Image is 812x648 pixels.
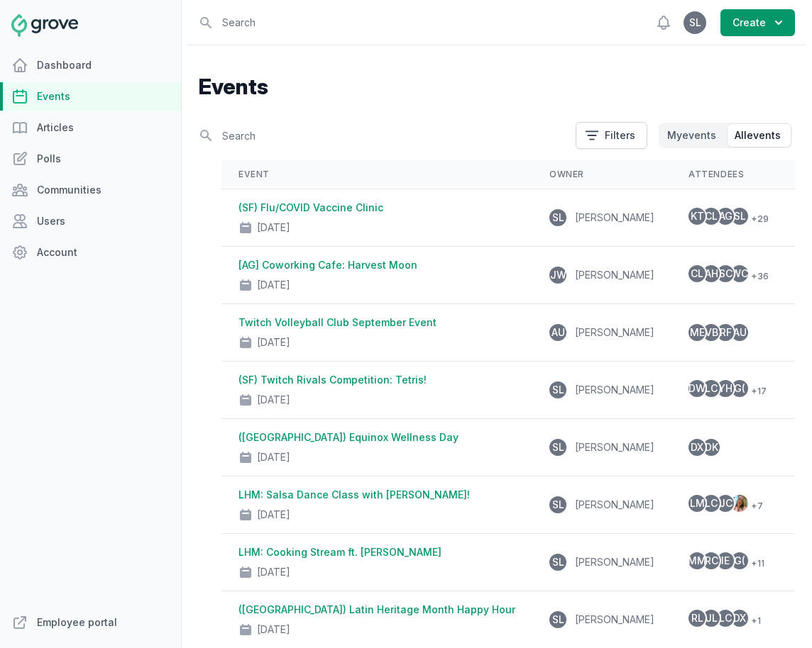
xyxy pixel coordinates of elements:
[257,335,290,350] div: [DATE]
[671,160,786,189] th: Attendees
[720,328,732,337] span: RF
[734,211,746,221] span: SL
[238,259,417,271] a: [AG] Coworking Cafe: Harvest Moon
[238,488,470,501] a: LHM: Salsa Dance Class with [PERSON_NAME]!
[689,18,701,28] span: SL
[721,556,730,566] span: IE
[705,384,718,393] span: LC
[238,603,515,615] a: ([GEOGRAPHIC_DATA]) Latin Heritage Month Happy Hour
[706,613,718,623] span: JL
[735,128,781,143] span: All events
[575,326,654,338] span: [PERSON_NAME]
[257,278,290,292] div: [DATE]
[705,269,718,279] span: AH
[576,122,647,149] button: Filters
[718,384,733,393] span: YH
[552,500,564,510] span: SL
[575,613,654,625] span: [PERSON_NAME]
[719,613,732,623] span: LC
[690,498,705,508] span: LM
[705,442,718,452] span: DK
[552,557,564,567] span: SL
[745,383,767,400] span: + 17
[691,442,703,452] span: DX
[684,11,706,34] button: SL
[734,556,745,566] span: G(
[660,124,726,147] button: Myevents
[691,269,703,279] span: CL
[688,384,706,393] span: DW
[719,211,733,221] span: AG
[552,385,564,395] span: SL
[550,270,566,280] span: JW
[728,124,791,147] button: Allevents
[257,450,290,464] div: [DATE]
[575,211,654,223] span: [PERSON_NAME]
[733,613,746,623] span: DX
[705,328,718,337] span: VB
[199,123,567,148] input: Search
[257,622,290,637] div: [DATE]
[257,220,290,235] div: [DATE]
[688,556,706,566] span: MM
[532,160,671,189] th: Owner
[745,211,769,228] span: + 29
[552,213,564,223] span: SL
[575,441,654,453] span: [PERSON_NAME]
[552,328,565,337] span: AU
[705,498,718,508] span: LC
[199,74,795,99] h1: Events
[238,374,427,386] a: (SF) Twitch Rivals Competition: Tetris!
[238,316,437,328] a: Twitch Volleyball Club September Event
[705,556,718,566] span: RC
[745,613,761,630] span: + 1
[221,160,532,189] th: Event
[575,384,654,396] span: [PERSON_NAME]
[257,508,290,522] div: [DATE]
[575,269,654,281] span: [PERSON_NAME]
[238,431,459,443] a: ([GEOGRAPHIC_DATA]) Equinox Wellness Day
[720,9,795,36] button: Create
[257,393,290,407] div: [DATE]
[690,328,705,337] span: ME
[11,14,78,37] img: Grove
[733,328,747,337] span: AU
[691,211,704,221] span: KT
[719,269,733,279] span: SC
[705,211,718,221] span: CL
[745,555,764,572] span: + 11
[691,613,703,623] span: RL
[731,269,748,279] span: WC
[745,498,763,515] span: + 7
[238,201,383,213] a: (SF) Flu/COVID Vaccine Clinic
[257,565,290,579] div: [DATE]
[575,498,654,510] span: [PERSON_NAME]
[734,384,745,393] span: G(
[552,615,564,625] span: SL
[667,128,716,143] span: My events
[719,498,733,508] span: JC
[238,546,441,558] a: LHM: Cooking Stream ft. [PERSON_NAME]
[575,556,654,568] span: [PERSON_NAME]
[745,268,769,285] span: + 36
[552,442,564,452] span: SL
